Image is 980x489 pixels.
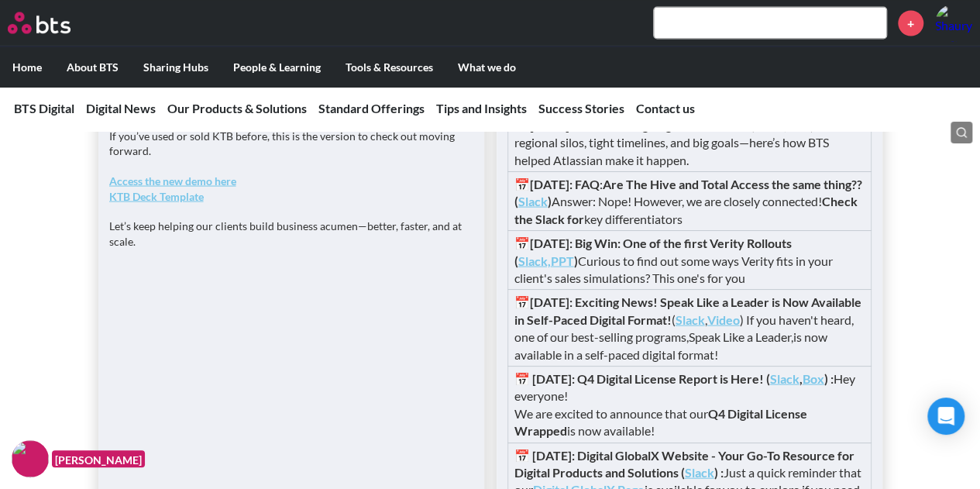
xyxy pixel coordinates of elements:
a: PPT [787,117,810,132]
a: PPT [551,253,574,267]
a: Slack, [518,253,551,267]
a: Our Products & Solutions [167,101,307,115]
strong: ) [574,253,578,267]
a: Slack [676,312,705,326]
a: Digital News [86,101,156,115]
a: Success Stories [538,101,624,115]
strong: 📅 [DATE]: Digital GlobalX Website - Your Go-To Resource for Digital Products and Solutions ( [514,447,854,479]
a: BTS Digital [14,101,74,115]
label: Tools & Resources [333,46,445,87]
td: : Answer: Nope! However, we are closely connected! key differentiators [507,172,871,231]
strong: 📅[DATE]: Exciting News! Speak Like a Leader is Now Available in Self-Paced Digital Format! [514,294,861,325]
td: ( , ) If you haven't heard, one of our best-selling programs, is now available in a self-paced di... [507,290,871,367]
a: Slack [755,117,784,132]
strong: ) : [824,370,834,385]
label: Sharing Hubs [131,46,221,87]
a: Slack [685,464,714,479]
a: Contact us [636,101,695,115]
label: What we do [445,46,528,87]
strong: Check the Slack for [514,193,858,225]
strong: ) [810,117,814,132]
strong: Are The Hive and Total Access the same thing?? [603,176,862,191]
a: Video [707,312,740,326]
a: + [898,10,923,36]
a: Tips and Insights [436,101,527,115]
a: Slack [518,193,548,208]
figcaption: [PERSON_NAME] [52,450,145,468]
a: Go home [8,12,99,33]
td: Hey everyone! We are excited to announce that our is now available! [507,366,871,443]
strong: 📅[DATE]: FAQ [514,176,600,191]
img: F [12,440,49,477]
strong: ) [548,193,552,208]
td: With regional silos, tight timelines, and big goals—here’s how BTS helped Atlassian make it happen. [507,112,871,171]
img: Shaurya Thapar [935,4,972,41]
a: KTB Deck Template [109,189,204,202]
a: Slack [770,370,799,385]
strong: , [799,370,803,385]
img: BTS Logo [8,12,70,33]
a: Standard Offerings [318,101,425,115]
strong: ) : [714,464,724,479]
strong: , [784,117,787,132]
td: Curious to find out some ways Verity fits in your client's sales simulations? This one's for you [507,231,871,290]
strong: 📅 [DATE]: Q4 Digital License Report is Here! ( [514,370,770,385]
a: Profile [935,4,972,41]
i: Speak Like a Leader, [689,329,793,343]
strong: 📅[DATE]: Big Win: One of the first Verity Rollouts ( [514,235,792,267]
label: People & Learning [221,46,333,87]
label: About BTS [54,46,131,87]
a: Access the new demo here [109,174,236,187]
strong: ( [514,193,518,208]
strong: 📅[DATE]:Atlassian: Aligning 150+ Leaders ( [514,117,755,132]
div: Open Intercom Messenger [927,398,965,435]
p: Let’s keep helping our clients build business acumen—better, faster, and at scale. [109,218,473,248]
a: Box [803,370,824,385]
